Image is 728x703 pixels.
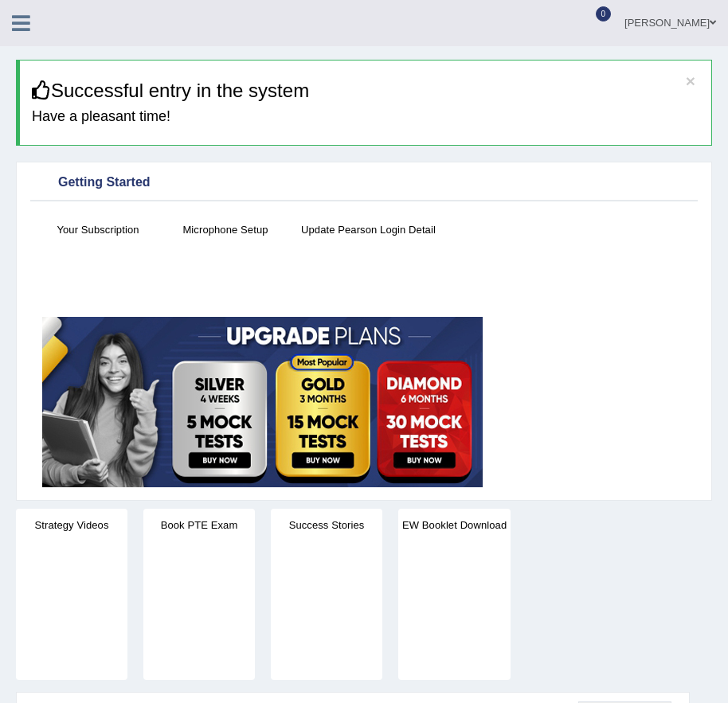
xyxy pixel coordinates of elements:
div: Getting Started [34,171,694,195]
h4: Microphone Setup [170,221,281,238]
h4: Your Subscription [42,221,154,238]
h4: Success Stories [271,517,382,533]
button: × [686,72,695,89]
h4: EW Booklet Download [398,517,511,533]
h4: Update Pearson Login Detail [297,221,440,238]
h4: Strategy Videos [16,517,127,533]
h4: Book PTE Exam [143,517,255,533]
span: 0 [596,6,612,21]
h3: Successful entry in the system [32,80,699,101]
img: small5.jpg [42,317,483,487]
h4: Have a pleasant time! [32,109,699,125]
